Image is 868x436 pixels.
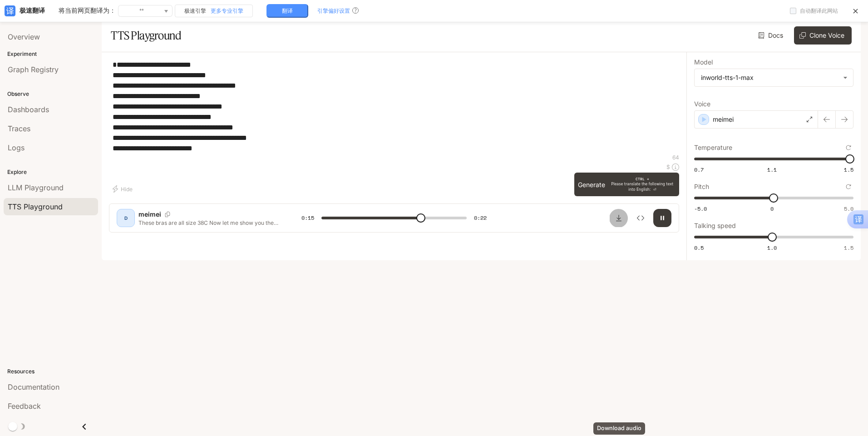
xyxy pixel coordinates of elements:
[768,31,783,39] font: Docs
[631,209,650,227] button: Inspect
[138,210,161,219] p: meimei
[809,31,844,39] font: Clone Voice
[161,212,174,217] button: Copy Voice ID
[843,143,853,153] button: Reset to default
[301,213,314,223] span: 0:15
[694,183,709,190] font: Pitch
[109,182,138,196] button: Hide
[124,215,128,221] font: D
[694,222,736,229] font: Talking speed
[695,69,853,86] div: inworld-tts-1-max
[713,115,734,123] font: meimei
[694,100,710,108] font: Voice
[474,213,487,223] span: 0:22
[111,29,181,42] font: TTS Playground
[794,26,852,45] button: Clone Voice
[138,219,280,227] p: These bras are all size 38C Now let me show you the size chart You can choose according to your r...
[844,244,853,252] font: 1.5
[611,182,673,192] font: Please translate the following text into English: ⏎
[593,422,645,435] div: Download audio
[694,205,707,213] font: -5.0
[767,244,777,252] font: 1.0
[843,182,853,192] button: Reset to default
[574,173,679,196] button: GenerateCTRL +Please translate the following text into English: ⏎
[694,58,713,66] font: Model
[610,209,628,227] button: Download audio
[844,205,853,213] font: 5.0
[701,74,754,81] font: inworld-tts-1-max
[636,177,649,181] font: CTRL +
[767,166,777,173] font: 1.1
[694,166,704,173] font: 0.7
[578,181,605,188] font: Generate
[770,205,774,213] font: 0
[844,166,853,173] font: 1.5
[121,186,133,193] font: Hide
[694,144,732,151] font: Temperature
[756,26,787,45] a: Docs
[694,244,704,252] font: 0.5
